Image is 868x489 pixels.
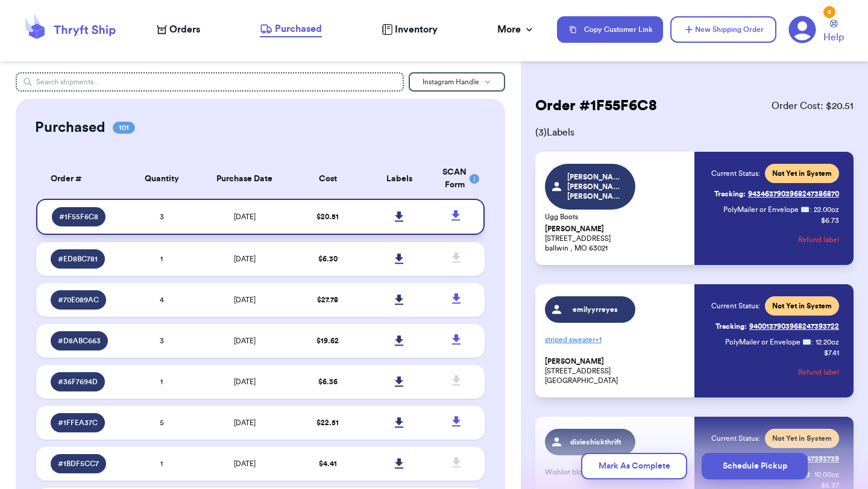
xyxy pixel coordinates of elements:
span: Tracking: [714,189,746,199]
button: Instagram Handle [409,72,505,92]
div: 6 [823,6,835,18]
span: # 1F55F6C8 [59,212,98,222]
span: Instagram Handle [423,78,479,86]
span: : [811,337,813,347]
span: Tracking: [715,322,747,331]
p: striped sweater [545,330,687,349]
button: Refund label [798,359,839,385]
button: Copy Customer Link [557,16,663,43]
span: Purchased [275,22,322,36]
span: # 1FFEA37C [58,418,98,428]
span: : [810,205,811,214]
div: SCAN Form [442,166,470,192]
span: [PERSON_NAME] [545,357,604,366]
span: $ 20.51 [316,213,339,220]
span: 3 [160,337,164,344]
h2: Order # 1F55F6C8 [535,96,657,116]
span: # 1BDF5CC7 [58,459,99,469]
span: [DATE] [234,419,256,426]
p: $ 7.41 [824,348,839,358]
span: [PERSON_NAME].[PERSON_NAME].[PERSON_NAME] [567,172,624,201]
span: 1 [160,460,163,467]
span: ( 3 ) Labels [535,125,854,140]
span: dixiechickthrift [567,437,624,447]
div: More [497,22,535,37]
span: Current Status: [711,434,760,443]
span: 1 [160,255,163,263]
a: Help [823,20,844,45]
h2: Purchased [35,118,105,137]
p: $ 6.73 [821,216,839,225]
a: Tracking:9400137903968247393722 [715,317,839,336]
span: 4 [160,296,164,304]
span: [PERSON_NAME] [545,225,604,234]
th: Cost [292,159,363,199]
span: $ 6.30 [318,255,338,263]
input: Search shipments... [16,72,404,92]
button: Mark As Complete [581,453,687,479]
span: Not Yet in System [772,301,832,311]
span: [DATE] [234,337,256,344]
span: 12.20 oz [816,337,839,347]
th: Order # [36,159,126,199]
span: $ 27.78 [317,296,338,304]
span: $ 19.62 [316,337,339,344]
span: Inventory [395,22,438,37]
span: [DATE] [234,255,256,263]
span: emilyyrreyes [567,305,624,314]
span: # 70E089AC [58,295,99,305]
p: [STREET_ADDRESS] [GEOGRAPHIC_DATA] [545,357,687,385]
span: PolyMailer or Envelope ✉️ [725,338,811,346]
span: Help [823,30,844,45]
a: Orders [157,22,200,37]
a: 6 [788,16,816,43]
span: $ 4.41 [319,460,337,467]
span: Not Yet in System [772,434,832,443]
th: Quantity [126,159,198,199]
button: New Shipping Order [670,16,776,43]
span: [DATE] [234,378,256,385]
a: Purchased [260,22,322,37]
span: 3 [160,213,164,220]
span: 22.00 oz [814,205,839,214]
p: Ugg Boots [545,212,687,222]
span: [DATE] [234,213,256,220]
a: Tracking:9434637903968247386870 [714,184,839,204]
span: 101 [113,122,135,134]
span: Not Yet in System [772,169,832,178]
span: 1 [160,378,163,385]
p: [STREET_ADDRESS] ballwin , MO 63021 [545,224,687,253]
span: [DATE] [234,460,256,467]
span: [DATE] [234,296,256,304]
th: Purchase Date [198,159,292,199]
span: Orders [169,22,200,37]
th: Labels [363,159,435,199]
a: Inventory [382,22,438,37]
span: 5 [160,419,164,426]
span: PolyMailer or Envelope ✉️ [723,206,810,213]
span: Current Status: [711,169,760,178]
span: # ED8BC781 [58,254,98,264]
span: Order Cost: $ 20.51 [772,99,854,113]
span: # D8ABC663 [58,336,101,346]
span: # 36F7694D [58,377,98,387]
span: + 1 [595,336,602,343]
span: Current Status: [711,301,760,311]
span: $ 6.36 [318,378,338,385]
button: Refund label [798,226,839,253]
span: $ 22.51 [316,419,339,426]
button: Schedule Pickup [702,453,808,479]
